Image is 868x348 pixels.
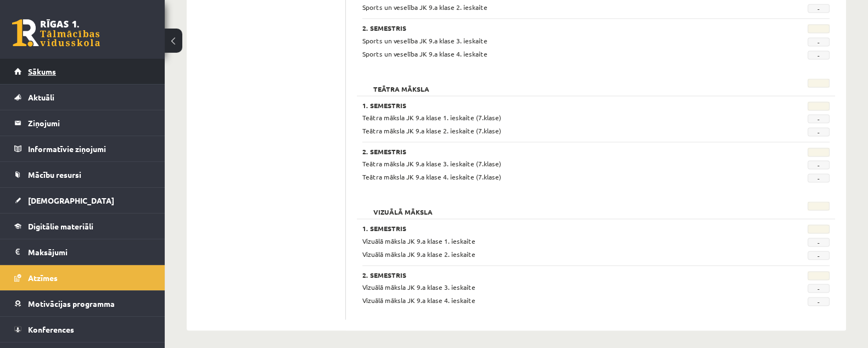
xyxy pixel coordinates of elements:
[808,50,830,59] span: -
[14,291,151,316] a: Motivācijas programma
[28,170,81,179] span: Mācību resursi
[28,66,56,76] span: Sākums
[808,297,830,306] span: -
[808,251,830,260] span: -
[28,273,58,283] span: Atzīmes
[14,59,151,84] a: Sākums
[14,162,151,187] a: Mācību resursi
[14,188,151,213] a: [DEMOGRAPHIC_DATA]
[362,24,749,32] h3: 2. Semestris
[362,49,488,58] span: Sports un veselība JK 9.a klase 4. ieskaite
[14,239,151,265] a: Maksājumi
[28,136,151,161] legend: Informatīvie ziņojumi
[362,250,475,259] span: Vizuālā māksla JK 9.a klase 2. ieskaite
[808,37,830,46] span: -
[808,4,830,13] span: -
[28,239,151,265] legend: Maksājumi
[14,85,151,110] a: Aktuāli
[362,148,749,155] h3: 2. Semestris
[28,221,93,231] span: Digitālie materiāli
[808,173,830,182] span: -
[28,92,54,102] span: Aktuāli
[362,237,475,245] span: Vizuālā māksla JK 9.a klase 1. ieskaite
[28,324,74,334] span: Konferences
[362,172,501,181] span: Teātra māksla JK 9.a klase 4. ieskaite (7.klase)
[28,299,115,308] span: Motivācijas programma
[28,195,114,205] span: [DEMOGRAPHIC_DATA]
[362,224,749,232] h3: 1. Semestris
[362,36,488,45] span: Sports un veselība JK 9.a klase 3. ieskaite
[808,284,830,293] span: -
[362,283,475,291] span: Vizuālā māksla JK 9.a klase 3. ieskaite
[362,78,440,89] h2: Teātra māksla
[12,19,100,47] a: Rīgas 1. Tālmācības vidusskola
[362,113,501,122] span: Teātra māksla JK 9.a klase 1. ieskaite (7.klase)
[808,114,830,123] span: -
[362,126,501,135] span: Teātra māksla JK 9.a klase 2. ieskaite (7.klase)
[362,159,501,168] span: Teātra māksla JK 9.a klase 3. ieskaite (7.klase)
[362,271,749,279] h3: 2. Semestris
[14,317,151,342] a: Konferences
[14,136,151,161] a: Informatīvie ziņojumi
[362,3,488,12] span: Sports un veselība JK 9.a klase 2. ieskaite
[808,127,830,136] span: -
[14,214,151,239] a: Digitālie materiāli
[362,201,444,212] h2: Vizuālā māksla
[28,110,151,136] legend: Ziņojumi
[808,238,830,246] span: -
[14,110,151,136] a: Ziņojumi
[362,296,475,305] span: Vizuālā māksla JK 9.a klase 4. ieskaite
[808,160,830,169] span: -
[14,265,151,290] a: Atzīmes
[362,102,749,109] h3: 1. Semestris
